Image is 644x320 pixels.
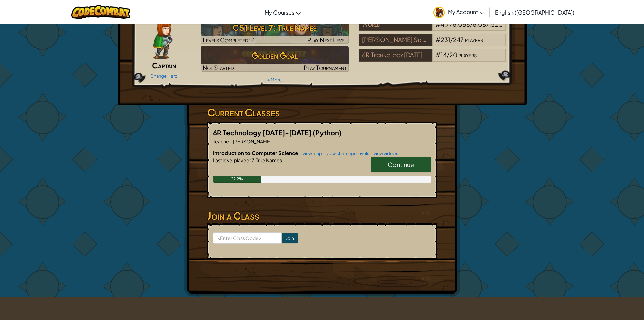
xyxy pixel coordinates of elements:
span: 231 [440,36,450,43]
span: Play Next Level [307,36,347,44]
a: World#4,778,066/8,087,523players [359,25,506,33]
a: Change Hero [150,73,178,79]
span: True Names [255,157,282,163]
span: Captain [152,61,176,70]
a: view videos [370,151,398,156]
span: players [458,51,477,59]
a: 6R Technology [DATE]-[DATE]#14/20players [359,55,506,63]
span: / [450,36,453,43]
span: My Courses [265,9,294,16]
span: Levels Completed: 4 [202,36,255,44]
a: view challenge levels [323,151,369,156]
span: # [436,51,440,59]
span: 6R Technology [DATE]-[DATE] [213,128,313,137]
input: <Enter Class Code> [213,232,282,244]
a: Play Next Level [201,18,349,44]
span: Last level played [213,157,249,163]
span: players [465,36,483,43]
img: captain-pose.png [153,18,172,59]
span: players [503,20,521,28]
span: My Account [448,8,484,15]
div: 22.2% [213,176,261,183]
a: English ([GEOGRAPHIC_DATA]) [492,3,578,21]
img: Golden Goal [201,46,349,72]
span: Play Tournament [304,64,347,71]
h3: CS1 Level 7: True Names [201,20,349,35]
span: 20 [449,51,457,59]
img: avatar [433,7,445,18]
a: My Courses [261,3,304,21]
h3: Golden Goal [201,48,349,63]
span: (Python) [313,128,342,137]
span: # [436,36,440,43]
a: view map [299,151,322,156]
input: Join [282,233,298,243]
span: 8,087,523 [473,20,502,28]
span: 7. [251,157,255,163]
span: : [231,138,232,144]
div: [PERSON_NAME] Sd 88 [359,34,432,46]
h3: Join a Class [207,208,437,223]
span: / [470,20,473,28]
a: Golden GoalNot StartedPlay Tournament [201,46,349,72]
span: 4,778,066 [440,20,470,28]
span: Not Started [202,64,234,71]
a: + More [267,77,282,82]
div: 6R Technology [DATE]-[DATE] [359,49,432,62]
span: Teacher [213,138,231,144]
span: # [436,20,440,28]
span: / [447,51,449,59]
span: Continue [388,161,414,168]
a: My Account [430,1,487,23]
span: 14 [440,51,447,59]
a: [PERSON_NAME] Sd 88#231/247players [359,40,506,48]
span: [PERSON_NAME] [232,138,271,144]
span: Introduction to Computer Science [213,150,299,156]
img: CodeCombat logo [71,5,130,19]
span: English ([GEOGRAPHIC_DATA]) [495,9,574,16]
div: World [359,18,432,31]
span: : [249,157,251,163]
span: 247 [453,36,464,43]
h3: Current Classes [207,105,437,120]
